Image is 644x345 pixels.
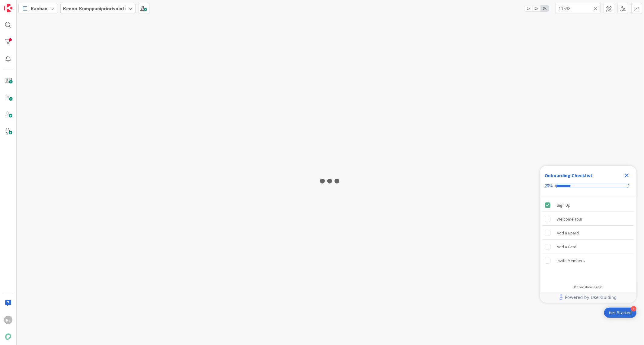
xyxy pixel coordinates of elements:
div: Get Started [609,310,632,316]
span: 1x [524,5,533,11]
div: Add a Card is incomplete. [542,240,634,253]
div: Invite Members [557,257,585,264]
b: Kenno-Kumppanipriorisointi [63,5,126,11]
a: Powered by UserGuiding [543,292,633,303]
img: avatar [4,333,12,341]
span: Powered by UserGuiding [565,294,617,301]
div: Welcome Tour is incomplete. [542,212,634,226]
img: Visit kanbanzone.com [4,4,12,12]
span: 2x [533,5,541,11]
div: Onboarding Checklist [545,172,592,179]
div: Add a Board [557,229,579,237]
div: Add a Board is incomplete. [542,226,634,240]
div: RL [4,316,12,324]
div: Checklist progress: 20% [545,183,632,189]
div: Sign Up [557,202,570,209]
div: Welcome Tour [557,215,582,223]
div: Footer [540,292,636,303]
div: Invite Members is incomplete. [542,254,634,267]
span: 3x [541,5,549,11]
div: Open Get Started checklist, remaining modules: 4 [604,308,636,318]
div: Close Checklist [622,171,632,180]
input: Quick Filter... [555,3,601,14]
div: Sign Up is complete. [542,199,634,212]
div: Do not show again [574,285,602,290]
div: Checklist Container [540,166,636,303]
div: Checklist items [540,196,636,281]
span: Kanban [31,5,47,12]
div: 20% [545,183,553,189]
div: 4 [631,306,636,312]
div: Add a Card [557,243,576,250]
